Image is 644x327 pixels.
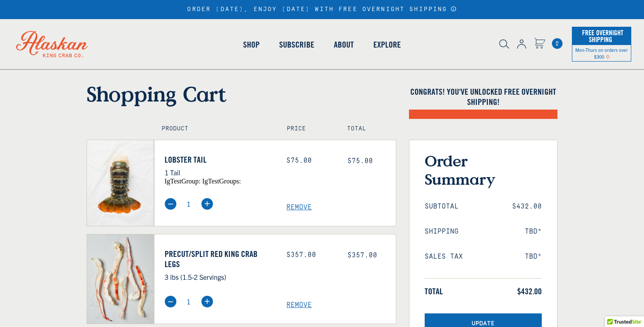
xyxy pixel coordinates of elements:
h1: Shopping Cart [87,82,396,106]
img: minus [165,198,176,210]
span: Mon-Thurs on orders over $300 [575,47,628,59]
img: account [517,39,526,49]
img: plus [201,296,213,307]
div: $357.00 [286,251,335,259]
a: Lobster Tail [165,155,274,165]
span: igTestGroups: [202,178,241,185]
a: Cart [534,38,545,50]
span: igTestGroup: [165,178,201,185]
span: $432.00 [512,203,542,211]
h4: Total [347,125,389,132]
div: ORDER [DATE], ENJOY [DATE] WITH FREE OVERNIGHT SHIPPING [187,6,456,13]
h4: Price [287,125,328,132]
img: Precut/Split Red King Crab Legs - 3 lbs (1.5-2 Servings) [87,234,154,324]
a: Announcement Bar Modal [451,6,457,12]
a: About [324,20,364,69]
img: Lobster Tail - 1 Tail [87,140,154,226]
span: Sales Tax [425,253,463,261]
h3: Order Summary [425,152,542,188]
p: 1 Tail [165,167,274,178]
span: $432.00 [517,286,542,296]
img: search [499,39,509,49]
a: Shop [233,20,269,69]
a: Remove [286,301,396,309]
span: Free Overnight Shipping [580,26,623,46]
a: Explore [364,20,411,69]
span: $357.00 [347,251,377,259]
span: Total [425,286,443,296]
span: 2 [552,38,563,49]
a: Precut/Split Red King Crab Legs [165,249,274,269]
img: Alaskan King Crab Co. logo [4,19,100,69]
span: Subtotal [425,203,459,211]
a: Remove [286,203,396,211]
span: Shipping [425,228,459,236]
a: Cart [552,38,563,49]
p: 3 lbs (1.5-2 Servings) [165,271,274,282]
img: plus [201,198,213,210]
img: minus [165,296,176,307]
span: $75.00 [347,157,373,165]
h4: Product [162,125,269,132]
a: Subscribe [269,20,324,69]
span: Shipping Notice Icon [606,54,610,59]
h4: Congrats! You've unlocked FREE OVERNIGHT SHIPPING! [409,87,557,107]
div: $75.00 [286,157,335,165]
